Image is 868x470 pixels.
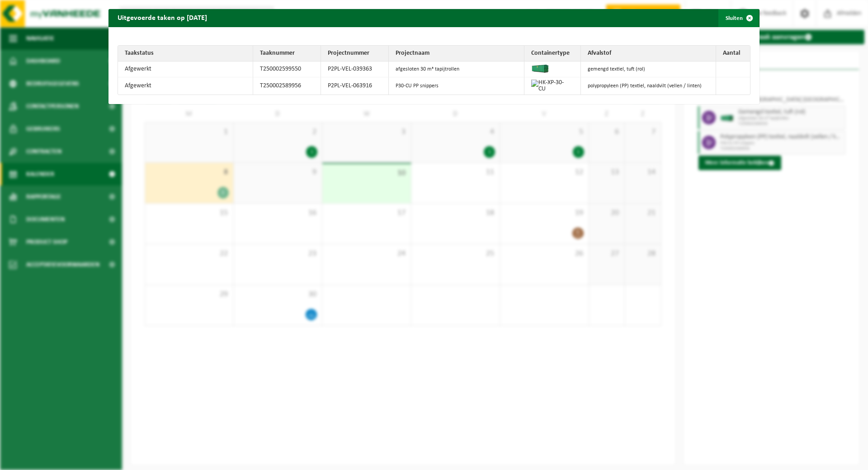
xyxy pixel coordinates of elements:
[118,62,253,77] td: Afgewerkt
[389,77,524,95] td: P30-CU PP snippers
[524,46,581,62] th: Containertype
[718,9,759,27] button: Sluiten
[581,77,716,95] td: polypropyleen (PP) textiel, naaldvilt (vellen / linten)
[716,46,750,62] th: Aantal
[253,46,321,62] th: Taaknummer
[389,62,524,77] td: afgesloten 30 m³ tapijtrollen
[321,77,389,95] td: P2PL-VEL-063916
[389,46,524,62] th: Projectnaam
[321,62,389,77] td: P2PL-VEL-039363
[581,46,716,62] th: Afvalstof
[531,80,569,92] img: HK-XP-30-CU
[531,64,549,73] img: HK-XA-30-GN-00
[581,62,716,77] td: gemengd textiel, tuft (rol)
[118,77,253,95] td: Afgewerkt
[253,62,321,77] td: T250002599550
[253,77,321,95] td: T250002589956
[108,9,216,26] h2: Uitgevoerde taken op [DATE]
[118,46,253,62] th: Taakstatus
[321,46,389,62] th: Projectnummer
